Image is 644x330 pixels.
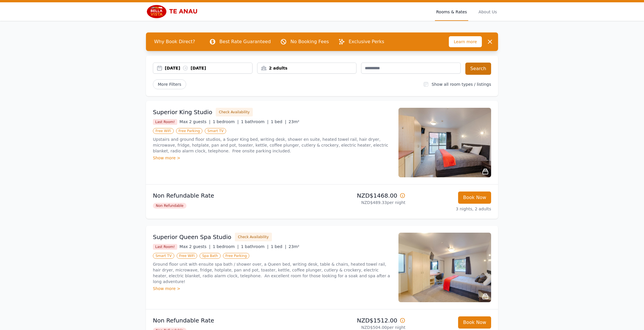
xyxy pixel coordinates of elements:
[477,2,498,21] a: About Us
[241,119,268,124] span: 1 bathroom |
[153,128,174,134] span: Free WiFi
[153,261,391,285] p: Ground floor unit with ensuite spa bath / shower over, a Queen bed, writing desk, table & chairs,...
[177,253,197,259] span: Free WiFi
[324,316,405,324] p: NZD$1512.00
[458,192,491,204] button: Book Now
[146,5,202,19] img: Bella Vista Te Anau
[257,65,356,71] div: 2 adults
[465,63,491,75] button: Search
[180,119,211,124] span: Max 2 guests |
[180,244,211,249] span: Max 2 guests |
[153,286,391,291] div: Show more >
[153,136,391,154] p: Upstairs and ground floor studios, a Super King bed, writing desk, shower en suite, heated towel ...
[435,2,468,21] a: Rooms & Rates
[153,233,231,241] h3: Superior Queen Spa Studio
[241,244,268,249] span: 1 bathroom |
[289,119,299,124] span: 23m²
[149,36,200,48] span: Why Book Direct?
[213,119,239,124] span: 1 bedroom |
[410,206,491,212] p: 3 nights, 2 adults
[153,108,212,116] h3: Superior King Studio
[153,203,186,209] span: Non Refundable
[349,38,384,45] p: Exclusive Perks
[223,253,250,259] span: Free Parking
[153,155,391,161] div: Show more >
[153,79,186,89] span: More Filters
[200,253,220,259] span: Spa Bath
[153,316,320,324] p: Non Refundable Rate
[271,119,286,124] span: 1 bed |
[153,192,320,200] p: Non Refundable Rate
[219,38,271,45] p: Best Rate Guaranteed
[153,244,177,250] span: Last Room!
[271,244,286,249] span: 1 bed |
[324,192,405,200] p: NZD$1468.00
[153,253,174,259] span: Smart TV
[449,36,482,47] span: Learn more
[458,316,491,329] button: Book Now
[205,128,226,134] span: Smart TV
[432,82,491,87] label: Show all room types / listings
[290,38,329,45] p: No Booking Fees
[213,244,239,249] span: 1 bedroom |
[289,244,299,249] span: 23m²
[165,65,252,71] div: [DATE] [DATE]
[176,128,203,134] span: Free Parking
[235,233,272,241] button: Check Availability
[324,200,405,205] p: NZD$489.33 per night
[153,119,177,125] span: Last Room!
[216,108,253,116] button: Check Availability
